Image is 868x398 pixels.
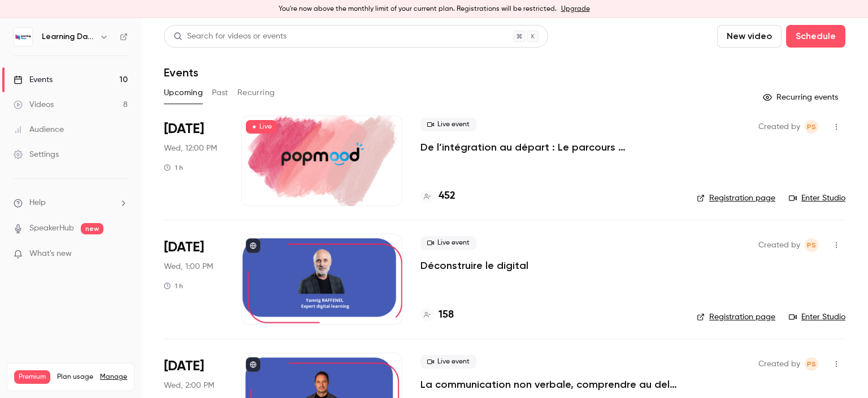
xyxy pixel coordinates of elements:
span: PS [807,120,816,134]
a: Registration page [697,192,775,204]
a: Upgrade [561,5,590,14]
span: PS [807,357,816,371]
a: La communication non verbale, comprendre au delà des mots pour installer la confiance [420,378,679,391]
iframe: Noticeable Trigger [114,249,128,259]
img: website_grey.svg [18,29,27,38]
div: Mots-clés [141,67,173,74]
span: Premium [14,370,50,384]
div: Oct 8 Wed, 12:00 PM (Europe/Paris) [164,115,223,206]
button: Recurring [237,84,275,102]
div: Oct 8 Wed, 1:00 PM (Europe/Paris) [164,234,223,324]
a: Manage [100,373,127,382]
span: [DATE] [164,120,204,138]
div: Settings [14,149,59,160]
span: Created by [758,238,800,252]
img: logo_orange.svg [18,18,27,27]
span: Prad Selvarajah [805,357,818,371]
h1: Events [164,66,198,79]
div: Audience [14,124,64,135]
div: Videos [14,99,54,110]
span: Live event [420,236,476,250]
span: Live event [420,355,476,369]
a: 452 [420,189,455,204]
a: 158 [420,307,454,323]
span: [DATE] [164,357,204,375]
div: Search for videos or events [173,31,287,42]
button: Upcoming [164,84,203,102]
div: Events [14,74,53,85]
h4: 452 [439,189,455,204]
span: Plan usage [57,373,93,382]
span: Prad Selvarajah [805,238,818,252]
a: SpeakerHub [29,222,74,234]
a: Enter Studio [789,311,845,323]
button: Recurring events [758,88,845,106]
a: De l’intégration au départ : Le parcours collaborateur comme moteur de fidélité et de performance [420,140,679,154]
span: Live event [420,118,476,131]
div: Domaine [58,67,87,74]
img: tab_domain_overview_orange.svg [46,66,55,75]
div: 1 h [164,281,183,290]
button: New video [717,25,782,48]
a: Déconstruire le digital [420,259,528,272]
span: PS [807,238,816,252]
span: [DATE] [164,238,204,256]
button: Schedule [786,25,845,48]
span: Wed, 12:00 PM [164,143,217,154]
span: Wed, 1:00 PM [164,261,213,272]
a: Enter Studio [789,192,845,204]
li: help-dropdown-opener [14,197,128,209]
span: Wed, 2:00 PM [164,380,214,391]
span: Help [29,197,46,209]
h6: Learning Days [42,31,95,42]
img: tab_keywords_by_traffic_grey.svg [128,66,137,75]
button: Past [212,84,228,102]
span: What's new [29,248,72,260]
span: Prad Selvarajah [805,120,818,134]
span: Created by [758,120,800,134]
span: Live [246,120,276,134]
div: 1 h [164,163,183,172]
span: Created by [758,357,800,371]
h4: 158 [439,307,454,323]
div: v 4.0.25 [32,18,55,27]
a: Registration page [697,311,775,323]
span: new [81,223,103,234]
div: Domaine: [DOMAIN_NAME] [29,29,128,38]
img: Learning Days [14,28,32,46]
